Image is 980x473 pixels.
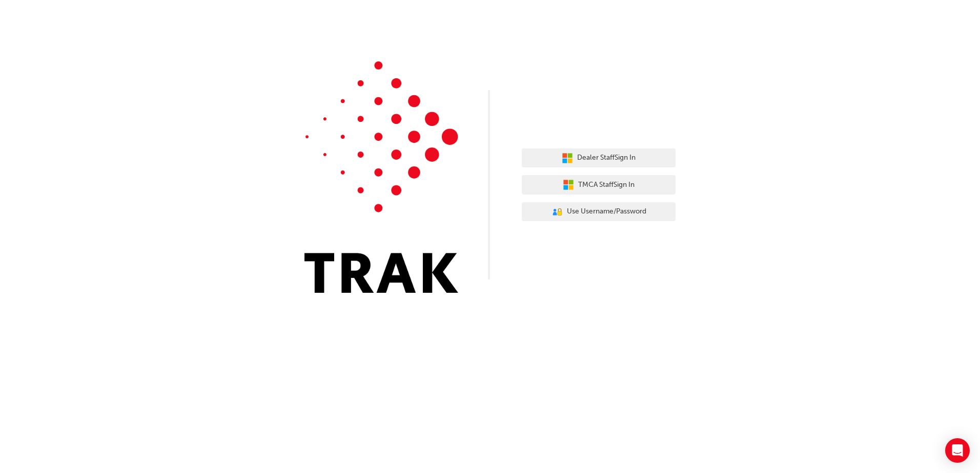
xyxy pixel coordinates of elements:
[522,175,676,195] button: TMCA StaffSign In
[945,438,970,463] div: Open Intercom Messenger
[522,202,676,222] button: Use Username/Password
[304,61,458,293] img: Trak
[522,148,676,168] button: Dealer StaffSign In
[578,179,635,191] span: TMCA Staff Sign In
[577,152,636,164] span: Dealer Staff Sign In
[567,206,646,218] span: Use Username/Password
